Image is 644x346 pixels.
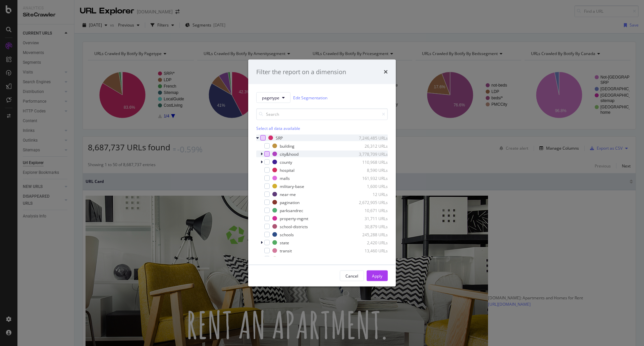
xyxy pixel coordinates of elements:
[355,224,388,229] div: 30,879 URLs
[384,67,388,76] div: times
[355,175,388,181] div: 161,932 URLs
[280,151,299,157] div: city&hood
[355,256,388,261] div: 9,305 URLs
[256,67,346,76] div: Filter the report on a dimension
[355,240,388,245] div: 2,420 URLs
[256,108,388,120] input: Search
[355,191,388,197] div: 12 URLs
[280,159,292,165] div: county
[355,248,388,253] div: 13,460 URLs
[355,151,388,157] div: 3,778,709 URLs
[280,256,298,261] div: university
[280,240,289,245] div: state
[372,273,382,279] div: Apply
[340,270,364,281] button: Cancel
[355,135,388,141] div: 7,246,485 URLs
[280,191,296,197] div: near-me
[280,224,308,229] div: school-districts
[280,215,308,221] div: property-mgmt
[345,273,358,279] div: Cancel
[280,183,304,189] div: military-base
[280,207,303,213] div: parksandrec
[276,135,283,141] div: SRP
[256,126,388,131] div: Select all data available
[280,175,290,181] div: malls
[355,215,388,221] div: 31,711 URLs
[367,270,388,281] button: Apply
[355,199,388,205] div: 2,672,905 URLs
[355,207,388,213] div: 10,671 URLs
[355,167,388,173] div: 8,590 URLs
[355,143,388,149] div: 26,312 URLs
[256,92,290,103] button: pagetype
[262,95,279,100] span: pagetype
[355,232,388,237] div: 245,288 URLs
[293,94,327,101] a: Edit Segmentation
[280,248,292,253] div: transit
[355,183,388,189] div: 1,600 URLs
[248,59,396,287] div: modal
[280,232,294,237] div: schools
[355,159,388,165] div: 110,968 URLs
[280,143,294,149] div: building
[280,199,300,205] div: pagination
[280,167,294,173] div: hospital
